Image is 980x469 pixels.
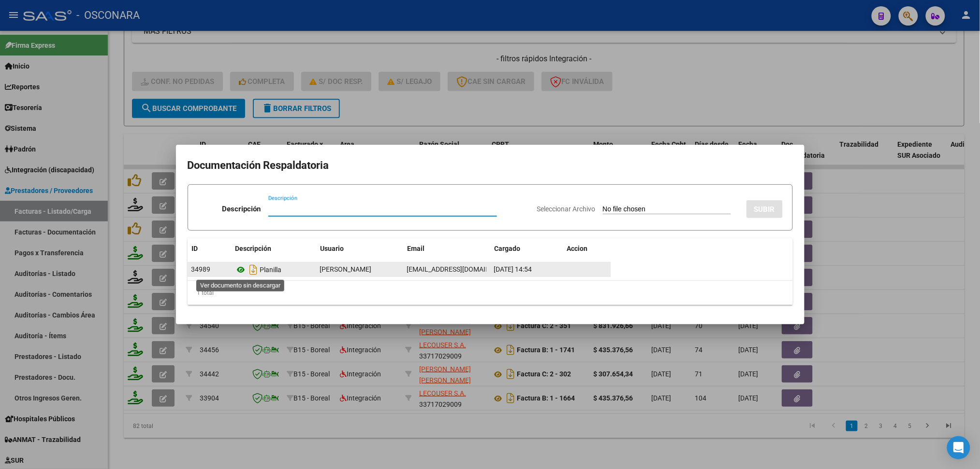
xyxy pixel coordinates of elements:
[191,245,198,252] span: ID
[235,245,271,252] span: Descripción
[320,245,344,252] span: Usuario
[320,265,372,273] span: [PERSON_NAME]
[494,245,520,252] span: Cargado
[746,200,783,218] button: SUBIR
[754,205,775,214] span: SUBIR
[188,281,793,305] div: 1 total
[191,265,211,273] span: 34989
[563,238,611,259] datatable-header-cell: Accion
[490,238,563,259] datatable-header-cell: Cargado
[231,238,316,259] datatable-header-cell: Descripción
[188,238,231,259] datatable-header-cell: ID
[537,205,596,213] span: Seleccionar Archivo
[235,262,312,277] div: Planilla
[248,262,260,277] i: Descargar documento
[403,238,490,259] datatable-header-cell: Email
[316,238,403,259] datatable-header-cell: Usuario
[494,265,532,273] span: [DATE] 14:54
[947,436,970,459] div: Open Intercom Messenger
[407,245,424,252] span: Email
[188,156,793,175] h2: Documentación Respaldatoria
[222,204,261,215] p: Descripción
[567,245,587,252] span: Accion
[407,265,514,273] span: [EMAIL_ADDRESS][DOMAIN_NAME]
